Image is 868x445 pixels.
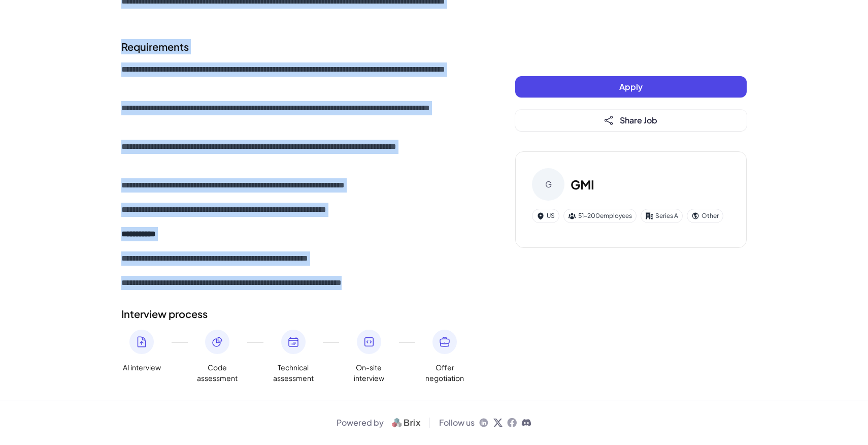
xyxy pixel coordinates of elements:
[123,362,161,373] span: AI interview
[121,39,475,54] h2: Requirements
[619,81,643,92] span: Apply
[273,362,314,384] span: Technical assessment
[349,362,389,384] span: On-site interview
[388,417,425,429] img: logo
[439,417,475,429] span: Follow us
[620,115,657,125] span: Share Job
[121,306,475,322] h2: Interview process
[687,209,723,223] div: Other
[532,168,564,201] div: G
[515,76,747,98] button: Apply
[532,209,559,223] div: US
[641,209,683,223] div: Series A
[337,417,384,429] span: Powered by
[563,209,637,223] div: 51-200 employees
[515,110,747,131] button: Share Job
[571,175,594,194] h3: GMI
[424,362,465,384] span: Offer negotiation
[197,362,238,384] span: Code assessment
